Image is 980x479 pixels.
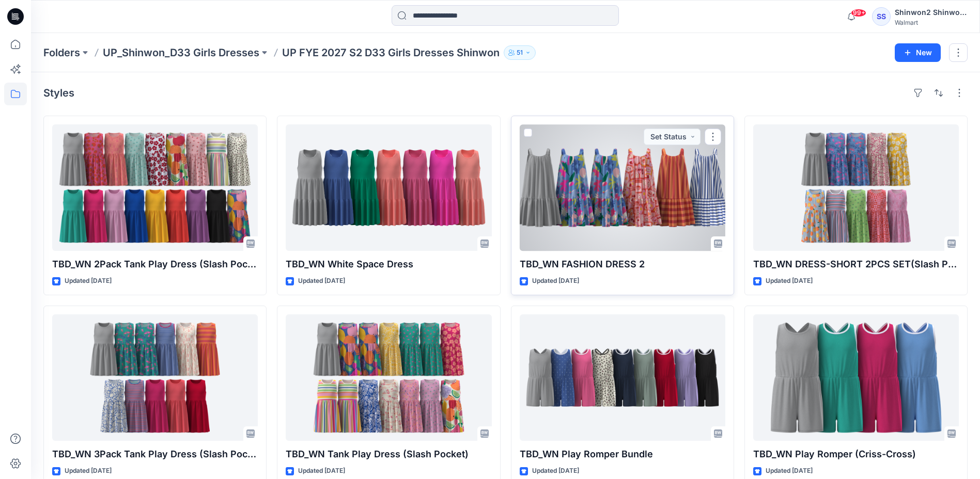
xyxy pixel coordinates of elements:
p: TBD_WN 2Pack Tank Play Dress (Slash Pocket) [52,257,258,272]
p: UP FYE 2027 S2 D33 Girls Dresses Shinwon [282,45,500,60]
a: TBD_WN Play Romper (Criss-Cross) [753,314,959,441]
p: Updated [DATE] [532,466,579,476]
div: Walmart [895,19,967,26]
p: TBD_WN Tank Play Dress (Slash Pocket) [286,447,491,461]
p: Updated [DATE] [766,276,813,286]
p: TBD_WN DRESS-SHORT 2PCS SET(Slash Pocket) [753,257,959,272]
p: TBD_WN 3Pack Tank Play Dress (Slash Pocket) [52,447,258,461]
a: Folders [43,45,80,60]
a: TBD_WN 3Pack Tank Play Dress (Slash Pocket) [52,314,258,441]
div: Shinwon2 Shinwon2 [895,6,967,19]
p: TBD_WN Play Romper Bundle [520,447,725,461]
p: TBD_WN FASHION DRESS 2 [520,257,725,272]
a: TBD_WN DRESS-SHORT 2PCS SET(Slash Pocket) [753,124,959,251]
a: TBD_WN Play Romper Bundle [520,314,725,441]
a: UP_Shinwon_D33 Girls Dresses [103,45,259,60]
a: TBD_WN FASHION DRESS 2 [520,124,725,251]
p: Updated [DATE] [532,276,579,286]
p: 51 [517,47,523,58]
p: Updated [DATE] [65,276,112,286]
p: Updated [DATE] [298,466,345,476]
div: SS [872,7,891,26]
p: Updated [DATE] [65,466,112,476]
a: TBD_WN 2Pack Tank Play Dress (Slash Pocket) [52,124,258,251]
p: TBD_WN Play Romper (Criss-Cross) [753,447,959,461]
a: TBD_WN White Space Dress [286,124,491,251]
p: Updated [DATE] [298,276,345,286]
span: 99+ [851,9,866,17]
h4: Styles [43,87,74,99]
button: 51 [504,45,536,60]
a: TBD_WN Tank Play Dress (Slash Pocket) [286,314,491,441]
p: TBD_WN White Space Dress [286,257,491,272]
button: New [895,43,941,62]
p: Updated [DATE] [766,466,813,476]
